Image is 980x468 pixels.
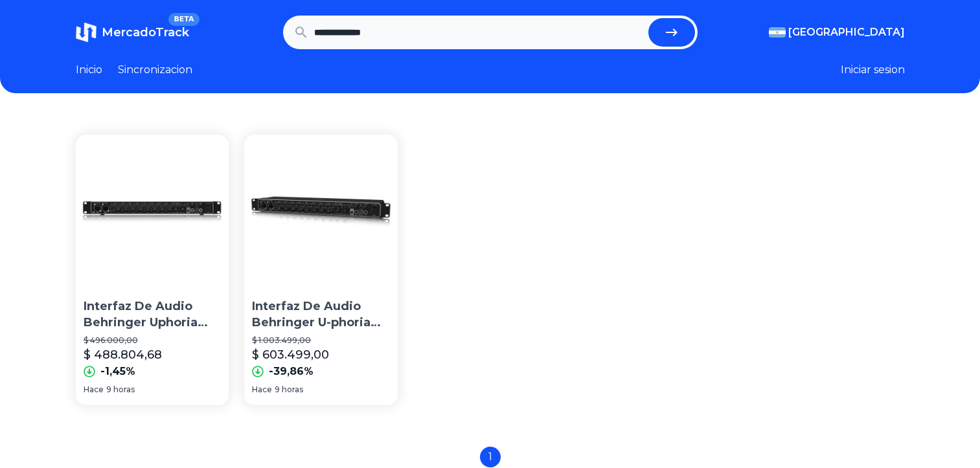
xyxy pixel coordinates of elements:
[84,335,222,346] p: $ 496.000,00
[244,135,398,405] a: Interfaz De Audio Behringer U-phoria Umc1820 Usb / Midi 1820Interfaz De Audio Behringer U-phoria ...
[252,298,390,331] p: Interfaz De Audio Behringer U-phoria Umc1820 Usb / Midi 1820
[84,384,104,395] span: Hace
[269,364,313,379] p: -39,86%
[252,335,390,346] p: $ 1.003.499,00
[244,135,398,288] img: Interfaz De Audio Behringer U-phoria Umc1820 Usb / Midi 1820
[275,384,303,395] span: 9 horas
[769,25,905,40] button: [GEOGRAPHIC_DATA]
[788,25,905,40] span: [GEOGRAPHIC_DATA]
[252,346,329,364] p: $ 603.499,00
[76,135,229,405] a: Interfaz De Audio Behringer Uphoria Umc 1820 Usb MidiInterfaz De Audio Behringer Uphoria Umc 1820...
[76,62,102,78] a: Inicio
[106,384,135,395] span: 9 horas
[84,346,162,364] p: $ 488.804,68
[102,25,189,39] span: MercadoTrack
[168,13,199,26] span: BETA
[769,27,786,38] img: Argentina
[84,298,222,331] p: Interfaz De Audio Behringer Uphoria Umc 1820 Usb Midi
[76,22,97,43] img: MercadoTrack
[100,364,135,379] p: -1,45%
[841,62,905,78] button: Iniciar sesion
[76,135,229,288] img: Interfaz De Audio Behringer Uphoria Umc 1820 Usb Midi
[252,384,272,395] span: Hace
[118,62,192,78] a: Sincronizacion
[76,22,189,43] a: MercadoTrackBETA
